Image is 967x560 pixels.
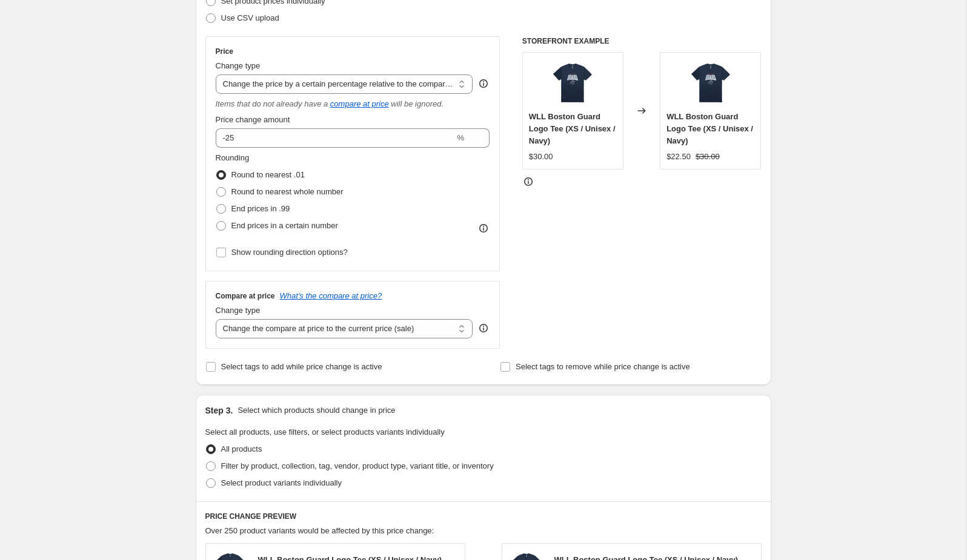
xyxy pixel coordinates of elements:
[216,306,261,315] span: Change type
[205,526,434,535] span: Over 250 product variants would be affected by this price change:
[221,478,342,487] span: Select product variants individually
[216,128,455,148] input: -20
[216,47,233,56] h3: Price
[391,99,444,108] i: will be ignored.
[686,59,735,107] img: WLL-GUARD-LOGO-TEE-NVY-L_1_80x.png
[477,322,490,334] div: help
[221,13,279,22] span: Use CSV upload
[216,291,275,301] h3: Compare at price
[231,170,305,179] span: Round to nearest .01
[205,512,762,521] h6: PRICE CHANGE PREVIEW
[231,187,344,196] span: Round to nearest whole number
[238,404,395,417] p: Select which products should change in price
[529,112,616,145] span: WLL Boston Guard Logo Tee (XS / Unisex / Navy)
[516,362,690,371] span: Select tags to remove while price change is active
[205,427,445,436] span: Select all products, use filters, or select products variants individually
[231,204,290,213] span: End prices in .99
[216,115,290,124] span: Price change amount
[666,151,691,163] div: $22.50
[522,36,762,46] h6: STOREFRONT EXAMPLE
[529,151,553,163] div: $30.00
[221,444,262,453] span: All products
[231,248,348,257] span: Show rounding direction options?
[231,221,338,230] span: End prices in a certain number
[221,461,494,470] span: Filter by product, collection, tag, vendor, product type, variant title, or inventory
[280,291,382,300] button: What's the compare at price?
[205,404,233,417] h2: Step 3.
[696,151,720,163] strike: $30.00
[457,133,464,142] span: %
[330,99,389,108] button: compare at price
[548,59,597,107] img: WLL-GUARD-LOGO-TEE-NVY-L_1_80x.png
[216,61,261,70] span: Change type
[216,99,328,108] i: Items that do not already have a
[477,77,490,90] div: help
[221,362,382,371] span: Select tags to add while price change is active
[666,112,753,145] span: WLL Boston Guard Logo Tee (XS / Unisex / Navy)
[216,153,250,162] span: Rounding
